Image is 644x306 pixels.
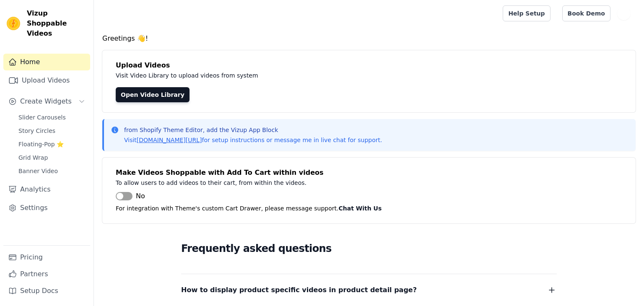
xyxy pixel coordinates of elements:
[20,96,72,106] span: Create Widgets
[13,125,90,137] a: Story Circles
[3,266,90,283] a: Partners
[3,54,90,70] a: Home
[116,87,190,102] a: Open Video Library
[116,178,491,188] p: To allow users to add videos to their cart, from within the videos.
[116,70,491,80] p: Visit Video Library to upload videos from system
[3,200,90,216] a: Settings
[18,167,58,175] span: Banner Video
[102,34,636,44] h4: Greetings 👋!
[116,168,622,178] h4: Make Videos Shoppable with Add To Cart within videos
[13,138,90,150] a: Floating-Pop ⭐
[181,284,417,296] span: How to display product specific videos in product detail page?
[181,240,557,257] h2: Frequently asked questions
[13,112,90,123] a: Slider Carousels
[7,17,20,30] img: Vizup
[3,93,90,110] button: Create Widgets
[27,8,87,39] span: Vizup Shoppable Videos
[3,283,90,299] a: Setup Docs
[503,5,550,21] a: Help Setup
[124,136,382,144] p: Visit for setup instructions or message me in live chat for support.
[116,60,622,70] h4: Upload Videos
[18,153,48,162] span: Grid Wrap
[18,127,55,135] span: Story Circles
[18,113,66,122] span: Slider Carousels
[562,5,610,21] a: Book Demo
[116,203,622,213] p: For integration with Theme's custom Cart Drawer, please message support.
[124,126,382,134] p: from Shopify Theme Editor, add the Vizup App Block
[339,203,382,213] button: Chat With Us
[181,284,557,296] button: How to display product specific videos in product detail page?
[3,249,90,266] a: Pricing
[13,152,90,163] a: Grid Wrap
[136,191,145,201] span: No
[3,181,90,198] a: Analytics
[116,191,145,201] button: No
[3,72,90,89] a: Upload Videos
[18,140,64,148] span: Floating-Pop ⭐
[13,165,90,177] a: Banner Video
[137,137,202,143] a: [DOMAIN_NAME][URL]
